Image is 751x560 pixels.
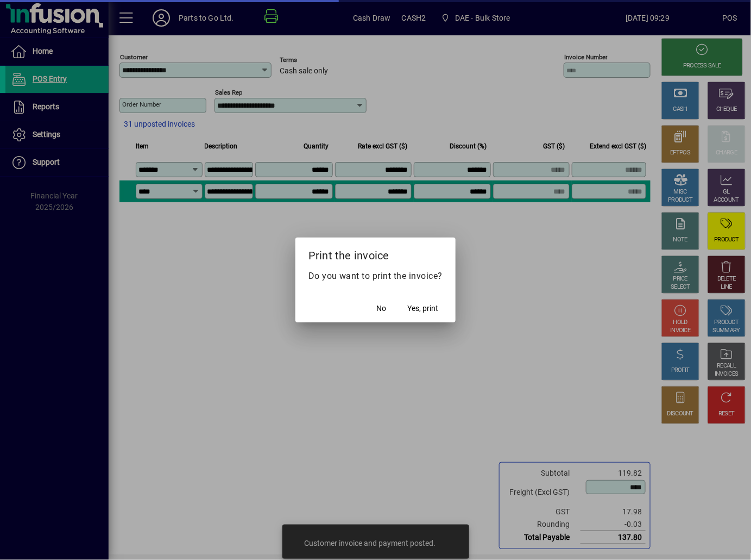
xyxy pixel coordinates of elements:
button: No [364,298,399,318]
span: No [376,303,386,314]
button: Yes, print [403,298,443,318]
p: Do you want to print the invoice? [308,270,443,283]
h2: Print the invoice [295,238,456,269]
span: Yes, print [407,303,438,314]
